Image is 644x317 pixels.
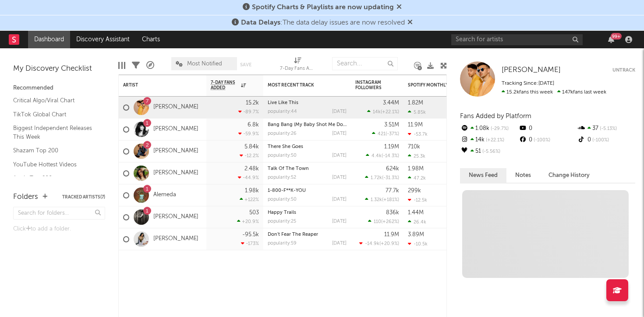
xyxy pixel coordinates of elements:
span: -31.3 % [383,176,398,180]
span: -5.56 % [481,149,500,154]
span: -5.13 % [598,126,617,131]
a: Talk Of The Town [268,166,309,171]
span: +262 % [382,220,398,224]
a: YouTube Hottest Videos [13,160,96,169]
span: 1.32k [371,198,382,202]
div: [DATE] [332,241,347,246]
span: -37 % [387,132,398,137]
span: -100 % [532,138,550,143]
div: ( ) [367,109,399,115]
a: 1-800-F**K-YOU [268,188,306,193]
div: 1.98M [408,166,424,172]
a: [PERSON_NAME] [153,169,198,177]
span: 14k [373,110,381,115]
div: +20.9 % [237,219,259,224]
a: Alemeda [153,191,176,199]
div: 3.89M [408,232,424,238]
div: 1.82M [408,100,423,106]
div: 47.2k [408,175,426,181]
span: 15.2k fans this week [502,90,553,95]
div: 5.85k [408,109,426,115]
a: Biggest Independent Releases This Week [13,123,96,141]
a: Apple Top 200 [13,173,96,183]
div: popularity: 44 [268,109,297,114]
div: 710k [408,144,420,150]
button: News Feed [460,168,506,183]
a: Happy Trails [268,210,296,215]
span: 1.72k [371,176,382,180]
div: Don't Fear The Reaper [268,232,347,237]
input: Search for folders... [13,207,105,220]
a: [PERSON_NAME] [153,213,198,221]
div: 0 [518,123,577,134]
div: Happy Trails [268,210,347,215]
a: [PERSON_NAME] [153,148,198,155]
div: 1.98k [245,188,259,194]
div: [DATE] [332,197,347,202]
div: ( ) [372,131,399,137]
span: Dismiss [396,4,402,11]
div: 7-Day Fans Added (7-Day Fans Added) [280,53,315,78]
a: [PERSON_NAME] [502,66,561,75]
a: Shazam Top 200 [13,146,96,155]
a: Critical Algo/Viral Chart [13,96,96,105]
div: Most Recent Track [268,83,333,88]
div: 2.48k [244,166,259,172]
div: -59.9 % [238,131,259,137]
div: [DATE] [332,153,347,158]
span: +20.9 % [381,241,398,246]
input: Search for artists [451,34,583,45]
span: Spotify Charts & Playlists are now updating [252,4,394,11]
a: Discovery Assistant [70,31,136,48]
div: 26.4k [408,219,426,225]
a: [PERSON_NAME] [153,126,198,133]
div: ( ) [359,241,399,246]
div: -10.5k [408,241,428,247]
span: Data Delays [241,19,280,26]
span: -14.9k [365,241,379,246]
span: +22.1 % [382,110,398,115]
div: 5.84k [244,144,259,150]
div: Recommended [13,83,105,94]
span: -29.7 % [489,126,509,131]
div: 99 + [611,33,622,40]
div: 836k [386,210,399,216]
div: [DATE] [332,175,347,180]
span: +181 % [383,198,398,202]
div: 37 [577,123,635,134]
div: Folders [13,192,38,202]
div: My Discovery Checklist [13,64,105,74]
span: Most Notified [187,61,222,67]
div: [DATE] [332,109,347,114]
div: Click to add a folder. [13,224,105,234]
span: : The data delay issues are now resolved [241,19,405,26]
span: -100 % [591,138,609,143]
div: Artist [123,83,189,88]
div: popularity: 50 [268,197,297,202]
div: -173 % [241,241,259,246]
div: 77.7k [386,188,399,194]
div: 11.9M [408,122,423,128]
a: [PERSON_NAME] [153,104,198,111]
div: 15.2k [246,100,259,106]
div: popularity: 52 [268,175,296,180]
span: 147k fans last week [502,90,606,95]
span: 7-Day Fans Added [211,80,239,90]
div: 1.44M [408,210,424,216]
div: 299k [408,188,421,194]
span: 421 [378,132,386,137]
span: 4.4k [372,154,382,158]
span: [PERSON_NAME] [502,66,561,74]
div: [DATE] [332,131,347,136]
div: 3.51M [384,122,399,128]
div: 7-Day Fans Added (7-Day Fans Added) [280,64,315,74]
span: +22.1 % [485,138,504,143]
div: 0 [518,134,577,146]
input: Search... [332,57,398,70]
a: Bang Bang (My Baby Shot Me Down) [Live] - 2025 Remaster [268,122,403,127]
a: Charts [136,31,166,48]
div: 503 [249,210,259,216]
a: Don't Fear The Reaper [268,232,318,237]
span: Fans Added by Platform [460,113,531,119]
div: ( ) [368,219,399,224]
